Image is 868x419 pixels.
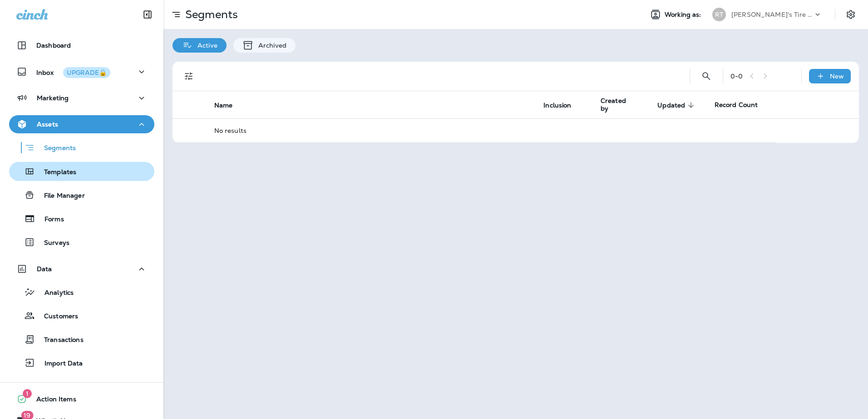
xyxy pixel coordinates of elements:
button: Assets [9,115,154,133]
p: Archived [254,42,286,49]
button: Transactions [9,330,154,349]
p: Forms [35,215,64,224]
p: Import Data [35,360,83,368]
p: Customers [35,312,78,321]
p: Inbox [36,67,110,77]
button: Search Segments [697,67,715,85]
p: Surveys [35,239,69,248]
button: Import Data [9,353,154,372]
div: UPGRADE🔒 [67,69,107,76]
button: Data [9,260,154,278]
button: File Manager [9,185,154,205]
p: New [830,73,844,80]
p: Marketing [37,94,69,102]
span: Name [214,102,233,109]
span: Updated [657,102,685,109]
button: Analytics [9,283,154,302]
button: Templates [9,162,154,181]
span: Updated [657,101,697,109]
button: Settings [843,6,859,23]
button: Filters [180,67,198,85]
div: 0 - 0 [730,73,743,80]
p: Analytics [35,289,74,297]
p: Active [193,42,217,49]
span: Created by [601,97,635,112]
p: Assets [37,121,58,128]
span: Inclusion [543,102,571,109]
span: Name [214,101,245,109]
div: RT [712,8,726,21]
button: Customers [9,306,154,325]
button: Dashboard [9,36,154,54]
button: Marketing [9,89,154,107]
button: 1Action Items [9,390,154,408]
span: Record Count [715,101,758,109]
button: UPGRADE🔒 [63,67,110,78]
p: Segments [182,8,238,21]
p: Dashboard [36,42,71,49]
span: Action Items [27,395,76,406]
span: Created by [601,97,646,112]
p: File Manager [35,192,85,200]
span: 1 [23,389,32,398]
span: Working as: [665,11,703,19]
button: Collapse Sidebar [135,5,160,24]
p: Transactions [35,336,84,345]
p: Segments [35,144,76,153]
p: Templates [35,168,76,177]
button: Surveys [9,233,154,252]
button: Forms [9,209,154,228]
p: [PERSON_NAME]'s Tire Barn [731,11,813,18]
span: Inclusion [543,101,583,109]
td: No results [207,118,776,142]
p: Data [37,265,52,273]
button: Segments [9,138,154,157]
button: InboxUPGRADE🔒 [9,63,154,81]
